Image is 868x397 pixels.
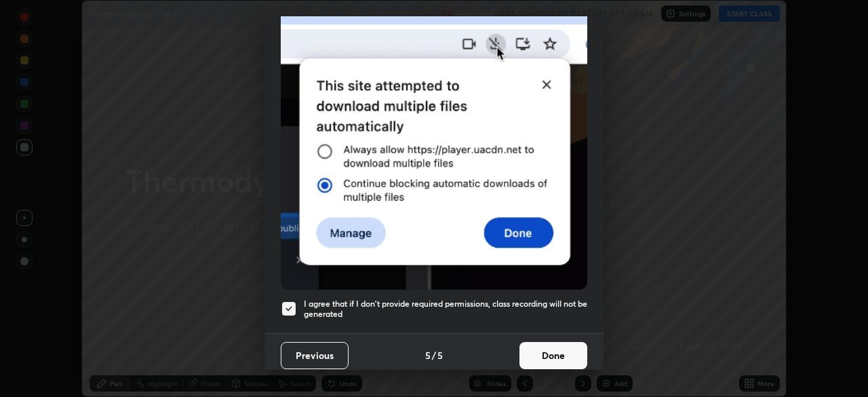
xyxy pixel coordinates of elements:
h4: 5 [437,348,443,362]
h4: 5 [425,348,431,362]
h5: I agree that if I don't provide required permissions, class recording will not be generated [304,299,587,320]
h4: / [432,348,436,362]
button: Done [519,342,587,369]
button: Previous [281,342,349,369]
